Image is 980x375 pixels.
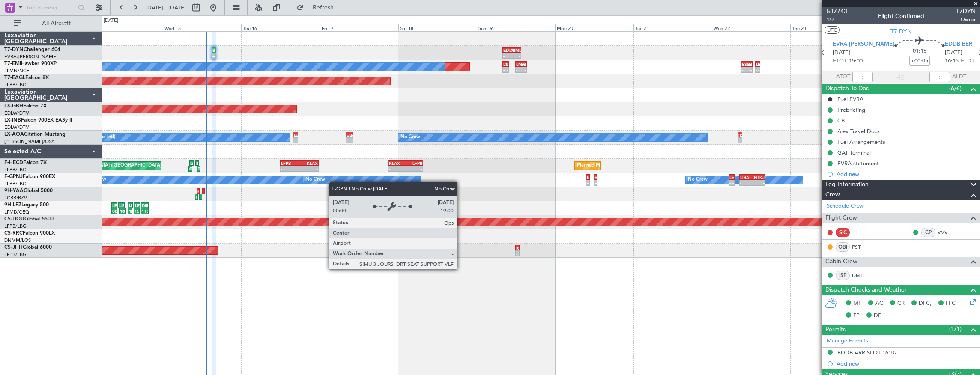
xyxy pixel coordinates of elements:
div: 10:24 Z [197,166,198,171]
a: CS-RRCFalcon 900LX [4,231,55,236]
a: LFPB/LBG [4,181,27,187]
div: LFMD [131,203,132,208]
span: F-GPNJ [4,174,23,179]
div: Prebriefing [837,106,865,113]
div: GAT Terminal [837,149,871,156]
div: 15:10 Z [134,208,137,214]
div: LFPB [281,161,299,166]
span: T7-EMI [4,61,21,66]
div: LMML [516,62,521,67]
a: LX-GBHFalcon 7X [4,104,47,109]
div: - [281,166,299,171]
span: LX-AOA [4,132,24,137]
span: EDDB BER [945,40,972,49]
div: - [347,251,349,256]
div: LEZG [347,245,349,250]
a: LFPB/LBG [4,82,27,88]
div: - [299,166,318,171]
div: KLAS [412,245,428,250]
div: LFPB [190,161,191,166]
div: - [503,67,506,72]
span: T7-DYN [4,47,24,52]
a: EDLW/DTM [4,124,30,131]
div: EDDB [503,48,512,53]
div: KLAS [516,245,517,250]
span: MF [853,299,861,308]
span: 9H-LPZ [4,202,21,208]
button: Refresh [293,1,344,15]
div: LFPB [595,175,596,180]
span: 01:15 [913,47,926,56]
span: Crew [825,190,840,200]
div: EGLF [595,175,595,180]
div: Add new [837,360,976,367]
input: --:-- [852,72,873,82]
span: T7-DYN [890,27,912,36]
div: LMML [747,62,752,67]
span: CR [897,299,905,308]
div: Sat 18 [398,24,477,31]
span: T7DYN [956,7,976,16]
span: [DATE] [833,48,850,57]
a: FCBB/BZV [4,195,27,201]
div: - [296,138,297,143]
div: LIRA [114,203,117,208]
a: LX-INBFalcon 900EX EASy II [4,118,72,123]
span: 1/2 [827,16,847,23]
span: DP [874,312,881,320]
div: No Crew [688,173,708,186]
div: Planned Maint [GEOGRAPHIC_DATA] ([GEOGRAPHIC_DATA]) [577,159,712,172]
div: 14:45 Z [130,208,131,214]
div: - [353,208,355,214]
div: - [363,208,364,214]
span: ELDT [961,57,974,65]
div: KLAX [389,161,406,166]
div: - [521,67,526,72]
div: LFPB [729,175,732,180]
div: LMML [506,62,508,67]
span: LX-GBH [4,104,23,109]
div: LFPB [122,203,124,208]
span: (6/6) [949,84,962,93]
div: - [406,166,422,171]
div: LIRA [740,175,752,180]
div: - [516,67,521,72]
div: - [595,180,596,185]
a: F-GPNJFalcon 900EX [4,174,55,179]
a: [PERSON_NAME]/QSA [4,138,55,145]
div: 07:58 Z [189,166,190,171]
div: LFPB [346,245,347,250]
span: CS-RRC [4,231,23,236]
span: FP [853,312,860,320]
span: Owner [956,16,976,23]
div: - [738,138,740,143]
span: F-HECD [4,160,23,165]
a: LFPB/LBG [4,223,27,229]
span: 537743 [827,7,847,16]
div: LFMN [758,62,759,67]
span: [DATE] [945,48,962,57]
div: EDDB [214,48,215,53]
div: Mon 20 [555,24,633,31]
div: [PERSON_NAME] [738,132,740,137]
div: - [355,208,357,214]
div: ESSB [521,62,526,67]
div: - [740,180,752,185]
button: UTC [825,26,840,34]
div: [PERSON_NAME] [350,132,353,137]
a: LFMN/NCE [4,68,30,74]
span: 9H-YAA [4,188,24,193]
div: EGLF [588,175,589,180]
div: LFPB [145,203,148,208]
div: LFPB [587,175,588,180]
div: - [752,180,764,185]
span: CS-DOU [4,217,24,222]
div: LSGG [740,132,741,137]
div: LMML [756,62,758,67]
div: CB [837,117,845,124]
div: - [742,67,747,72]
div: 10:10 Z [114,208,117,214]
span: Refresh [305,5,341,11]
div: 08:25 Z [112,208,114,214]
